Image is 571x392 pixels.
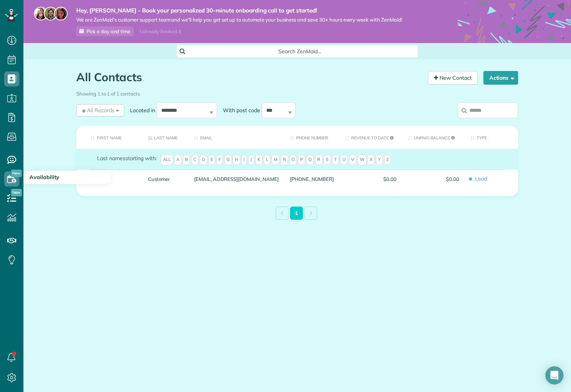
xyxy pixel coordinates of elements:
button: Actions [483,71,518,85]
img: jorge-587dff0eeaa6aab1f244e6dc62b8924c3b6ad411094392a53c71c6c4a576187d.jpg [44,7,57,20]
th: Email: activate to sort column ascending [188,126,284,149]
div: [PHONE_NUMBER] [284,170,340,188]
span: $0.00 [408,176,459,182]
th: Type: activate to sort column ascending [465,126,518,149]
span: N [281,154,288,165]
label: starting with: [97,154,157,162]
span: All Records [81,106,114,114]
span: P [298,154,305,165]
span: K [255,154,262,165]
th: Phone number: activate to sort column ascending [284,126,340,149]
span: We are ZenMaid’s customer support team and we’ll help you get set up to automate your business an... [76,17,402,23]
div: Open Intercom Messenger [545,366,563,384]
span: C [191,154,199,165]
span: B [183,154,190,165]
label: Located in [124,106,157,114]
span: O [289,154,297,165]
label: With post code [217,106,262,114]
img: michelle-19f622bdf1676172e81f8f8fba1fb50e276960ebfe0243fe18214015130c80e4.jpg [54,7,68,20]
h1: All Contacts [76,71,422,83]
span: V [349,154,356,165]
span: A [174,154,182,165]
span: I [241,154,247,165]
span: Lead [471,172,512,185]
a: New Contact [428,71,478,85]
span: New [11,170,22,177]
div: Showing 1 to 1 of 1 contacts [76,87,518,97]
span: Pick a day and time [86,28,130,34]
span: New [11,189,22,196]
div: [EMAIL_ADDRESS][DOMAIN_NAME] [188,170,284,188]
span: Last names [97,155,125,162]
a: Customer [148,176,183,182]
span: Availability [29,174,59,181]
th: Revenue to Date: activate to sort column ascending [340,126,402,149]
th: First Name: activate to sort column ascending [76,126,142,149]
span: Z [384,154,391,165]
span: $0.00 [345,176,397,182]
span: M [272,154,279,165]
div: I already booked it [135,27,185,36]
span: All [161,154,173,165]
strong: Hey, [PERSON_NAME] - Book your personalized 30-minute onboarding call to get started! [76,7,402,14]
a: Pick a day and time [76,26,134,36]
span: R [315,154,323,165]
img: maria-72a9807cf96188c08ef61303f053569d2e2a8a1cde33d635c8a3ac13582a053d.jpg [34,7,48,20]
span: G [224,154,232,165]
span: L [264,154,270,165]
span: F [216,154,223,165]
span: H [233,154,240,165]
span: Q [306,154,314,165]
th: Last Name: activate to sort column descending [142,126,188,149]
a: 1 [290,207,303,220]
span: S [324,154,331,165]
a: Test [90,176,137,182]
span: X [367,154,375,165]
span: T [332,154,339,165]
span: D [200,154,207,165]
span: U [340,154,348,165]
span: E [208,154,215,165]
th: Unpaid Balance: activate to sort column ascending [402,126,465,149]
span: W [358,154,367,165]
span: J [248,154,254,165]
span: Y [376,154,383,165]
